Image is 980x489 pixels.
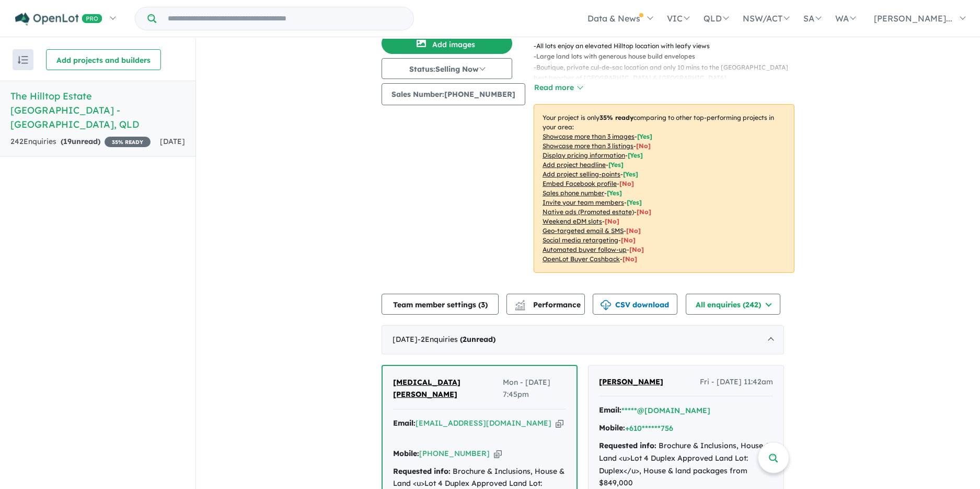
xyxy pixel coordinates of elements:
[599,405,621,415] strong: Email:
[543,142,633,150] u: Showcase more than 3 listings
[607,189,622,197] span: [ Yes ]
[700,376,773,388] span: Fri - [DATE] 11:42am
[10,89,185,131] h5: The Hilltop Estate [GEOGRAPHIC_DATA] - [GEOGRAPHIC_DATA] , QLD
[599,423,625,432] strong: Mobile:
[15,13,102,26] img: Openlot PRO Logo White
[601,300,611,310] img: download icon
[105,137,151,147] span: 35 % READY
[627,198,642,206] span: [ Yes ]
[463,335,467,344] span: 2
[543,208,634,216] u: Native ads (Promoted estate)
[393,377,460,399] span: [MEDICAL_DATA][PERSON_NAME]
[874,13,952,24] span: [PERSON_NAME]...
[686,294,780,315] button: All enquiries (242)
[158,7,411,30] input: Try estate name, suburb, builder or developer
[593,294,677,315] button: CSV download
[534,51,803,62] p: - Large land lots with generous house build envelopes
[621,236,636,244] span: [No]
[382,294,499,315] button: Team member settings (3)
[637,132,652,140] span: [ Yes ]
[599,114,633,121] b: 35 % ready
[418,335,495,344] span: - 2 Enquir ies
[61,137,100,146] strong: ( unread)
[534,82,583,94] button: Read more
[382,325,784,354] div: [DATE]
[46,49,161,70] button: Add projects and builders
[619,180,634,187] span: [ No ]
[543,161,606,169] u: Add project headline
[393,466,451,476] strong: Requested info:
[543,198,624,206] u: Invite your team members
[382,33,512,54] button: Add images
[393,376,503,402] a: [MEDICAL_DATA][PERSON_NAME]
[543,180,617,187] u: Embed Facebook profile
[605,217,619,225] span: [No]
[494,448,502,459] button: Copy
[543,151,625,159] u: Display pricing information
[481,300,485,309] span: 3
[543,255,620,263] u: OpenLot Buyer Cashback
[623,170,638,178] span: [ Yes ]
[515,303,525,310] img: bar-chart.svg
[503,376,566,402] span: Mon - [DATE] 7:45pm
[608,161,624,169] span: [ Yes ]
[534,104,794,273] p: Your project is only comparing to other top-performing projects in your area: - - - - - - - - - -...
[393,449,419,458] strong: Mobile:
[543,217,602,225] u: Weekend eDM slots
[636,142,651,150] span: [ No ]
[637,208,651,216] span: [No]
[18,56,28,64] img: sort.svg
[382,83,525,105] button: Sales Number:[PHONE_NUMBER]
[543,246,627,253] u: Automated buyer follow-up
[543,227,624,235] u: Geo-targeted email & SMS
[599,441,656,450] strong: Requested info:
[460,335,495,344] strong: ( unread)
[419,449,490,458] a: [PHONE_NUMBER]
[626,227,641,235] span: [No]
[543,189,604,197] u: Sales phone number
[10,136,151,148] div: 242 Enquir ies
[515,300,525,306] img: line-chart.svg
[628,151,643,159] span: [ Yes ]
[556,418,563,429] button: Copy
[629,246,644,253] span: [No]
[622,255,637,263] span: [No]
[382,58,512,79] button: Status:Selling Now
[393,418,416,428] strong: Email:
[516,300,581,309] span: Performance
[534,41,803,51] p: - All lots enjoy an elevated Hilltop location with leafy views
[160,137,185,146] span: [DATE]
[506,294,585,315] button: Performance
[63,137,72,146] span: 19
[534,62,803,84] p: - Boutique, private cul-de-sac location and only 10 mins to the [GEOGRAPHIC_DATA] best beaches of...
[599,377,663,386] span: [PERSON_NAME]
[543,170,620,178] u: Add project selling-points
[543,132,635,140] u: Showcase more than 3 images
[599,376,663,388] a: [PERSON_NAME]
[416,418,551,428] a: [EMAIL_ADDRESS][DOMAIN_NAME]
[543,236,618,244] u: Social media retargeting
